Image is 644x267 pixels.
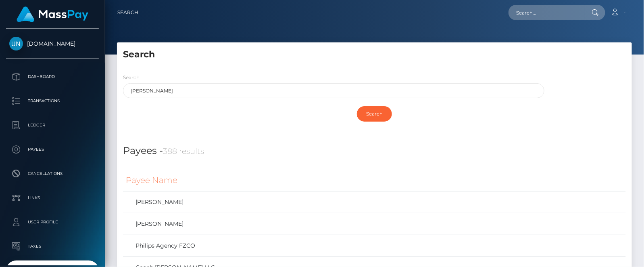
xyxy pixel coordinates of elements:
[9,240,96,252] p: Taxes
[123,169,626,191] th: Payee Name
[163,146,204,156] small: 388 results
[9,216,96,228] p: User Profile
[9,119,96,131] p: Ledger
[357,106,392,122] input: Search
[126,240,623,252] a: Philips Agency FZCO
[17,6,88,22] img: MassPay Logo
[6,67,99,87] a: Dashboard
[123,74,140,81] label: Search
[6,40,99,47] span: [DOMAIN_NAME]
[9,192,96,204] p: Links
[6,139,99,160] a: Payees
[117,4,138,21] a: Search
[6,164,99,184] a: Cancellations
[9,168,96,180] p: Cancellations
[123,144,626,158] h4: Payees -
[509,5,584,20] input: Search...
[126,196,623,208] a: [PERSON_NAME]
[9,71,96,83] p: Dashboard
[9,37,23,50] img: Unlockt.me
[9,95,96,107] p: Transactions
[123,48,626,61] h5: Search
[6,188,99,208] a: Links
[6,212,99,232] a: User Profile
[9,143,96,156] p: Payees
[6,91,99,111] a: Transactions
[123,83,544,98] input: Enter search term
[6,115,99,135] a: Ledger
[6,236,99,256] a: Taxes
[126,218,623,230] a: [PERSON_NAME]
